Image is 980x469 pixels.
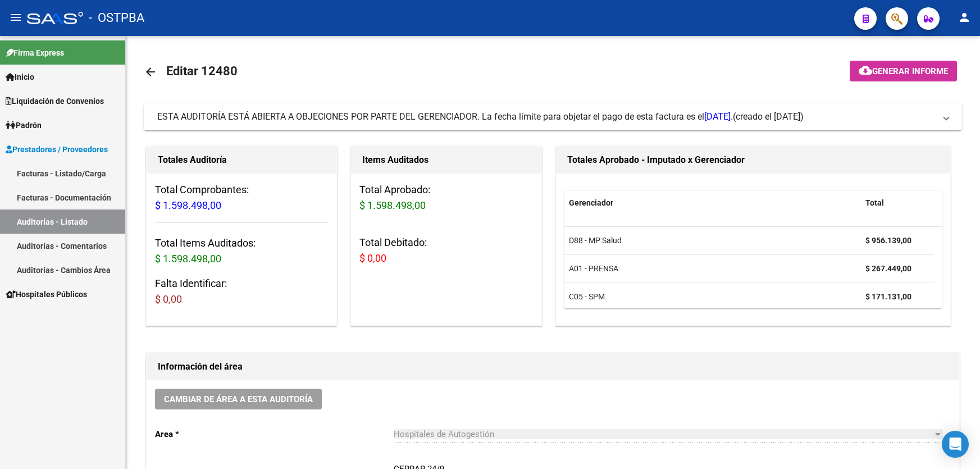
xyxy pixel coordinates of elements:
strong: $ 171.131,00 [865,292,911,301]
p: Area * [155,428,394,440]
span: (creado el [DATE]) [733,111,804,123]
span: $ 1.598.498,00 [155,253,221,265]
span: $ 0,00 [155,293,182,305]
span: ESTA AUDITORÍA ESTÁ ABIERTA A OBJECIONES POR PARTE DEL GERENCIADOR. La fecha límite para objetar ... [157,111,733,122]
span: Padrón [6,119,42,131]
span: Firma Express [6,47,64,59]
button: Cambiar de área a esta auditoría [155,389,322,409]
span: Prestadores / Proveedores [6,143,108,156]
span: Gerenciador [569,198,613,207]
mat-icon: cloud_download [859,63,872,77]
h3: Falta Identificar: [155,276,328,307]
h1: Totales Auditoría [158,151,325,169]
mat-expansion-panel-header: ESTA AUDITORÍA ESTÁ ABIERTA A OBJECIONES POR PARTE DEL GERENCIADOR. La fecha límite para objetar ... [144,103,962,130]
span: Liquidación de Convenios [6,95,104,107]
span: $ 1.598.498,00 [155,199,221,211]
div: Open Intercom Messenger [942,431,969,458]
span: D88 - MP Salud [569,236,622,245]
span: Total [865,198,884,207]
span: Cambiar de área a esta auditoría [164,394,313,404]
strong: $ 956.139,00 [865,236,911,245]
button: Generar informe [850,61,957,81]
mat-icon: arrow_back [144,65,157,79]
span: Generar informe [872,66,948,76]
span: Hospitales de Autogestión [394,429,494,439]
h1: Totales Aprobado - Imputado x Gerenciador [567,151,940,169]
span: Hospitales Públicos [6,288,87,300]
span: A01 - PRENSA [569,264,618,273]
mat-icon: person [958,11,971,24]
span: Editar 12480 [166,64,238,78]
datatable-header-cell: Gerenciador [564,191,861,215]
span: $ 1.598.498,00 [359,199,426,211]
h3: Total Debitado: [359,235,532,266]
strong: $ 267.449,00 [865,264,911,273]
span: C05 - SPM [569,292,605,301]
span: Inicio [6,71,34,83]
h1: Items Auditados [362,151,530,169]
span: - OSTPBA [89,6,144,30]
h3: Total Items Auditados: [155,235,328,267]
h3: Total Aprobado: [359,182,532,213]
h1: Información del área [158,358,948,376]
h3: Total Comprobantes: [155,182,328,213]
span: [DATE]. [704,111,733,122]
datatable-header-cell: Total [861,191,934,215]
mat-icon: menu [9,11,22,24]
span: $ 0,00 [359,252,386,264]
